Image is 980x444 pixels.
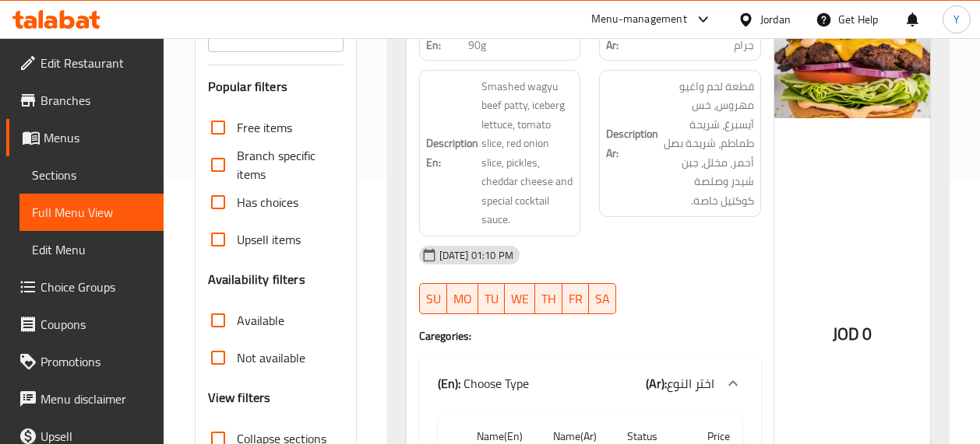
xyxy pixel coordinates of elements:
[41,54,151,72] span: Edit Restaurant
[606,124,658,163] strong: Description Ar:
[6,306,164,343] a: Coupons
[237,118,292,137] span: Free items
[667,372,714,395] span: اختر النوع
[760,11,791,28] div: Jordan
[426,288,441,310] span: SU
[774,2,930,118] img: wagu_basic_burger_90g638904399955074007.jpg
[426,134,478,172] strong: Description En:
[438,374,529,393] p: Choose Type
[419,283,447,314] button: SU
[19,231,164,268] a: Edit Menu
[646,372,667,395] b: (Ar):
[6,44,164,82] a: Edit Restaurant
[32,203,151,222] span: Full Menu View
[19,156,164,194] a: Sections
[535,283,562,314] button: TH
[591,10,687,29] div: Menu-management
[595,288,610,310] span: SA
[208,389,271,407] h3: View filters
[6,268,164,306] a: Choice Groups
[833,319,859,349] span: JOD
[438,372,460,395] b: (En):
[6,82,164,119] a: Branches
[541,288,556,310] span: TH
[453,288,472,310] span: MO
[41,352,151,371] span: Promotions
[862,319,872,349] span: 0
[6,343,164,380] a: Promotions
[208,271,305,288] h3: Availability filters
[237,193,298,212] span: Has choices
[41,390,151,408] span: Menu disclaimer
[237,311,284,330] span: Available
[237,348,305,367] span: Not available
[32,166,151,184] span: Sections
[954,11,960,28] span: Y
[6,119,164,156] a: Menus
[485,288,499,310] span: TU
[208,78,344,96] h3: Popular filters
[41,278,151,296] span: Choice Groups
[41,315,151,334] span: Coupons
[468,21,574,54] span: Wagyu Basic Burger 90g
[569,288,583,310] span: FR
[433,248,520,263] span: [DATE] 01:10 PM
[505,283,535,314] button: WE
[32,240,151,259] span: Edit Menu
[237,146,331,184] span: Branch specific items
[478,283,505,314] button: TU
[419,328,761,344] h4: Caregories:
[511,288,529,310] span: WE
[562,283,589,314] button: FR
[237,230,301,249] span: Upsell items
[6,380,164,418] a: Menu disclaimer
[589,283,616,314] button: SA
[447,283,478,314] button: MO
[41,91,151,110] span: Branches
[481,77,574,229] span: Smashed wagyu beef patty, iceberg lettuce, tomato slice, red onion slice, pickles, cheddar cheese...
[419,358,761,408] div: (En): Choose Type(Ar):اختر النوع
[19,194,164,231] a: Full Menu View
[661,77,754,211] span: قطعة لحم واغيو مهروس، خس آيسبرغ، شريحة طماطم، شريحة بصل أحمر، مخلل، جبن شيدر وصلصة كوكتيل خاصة.
[426,21,468,54] strong: Name En:
[44,128,151,147] span: Menus
[606,21,643,54] strong: Name Ar:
